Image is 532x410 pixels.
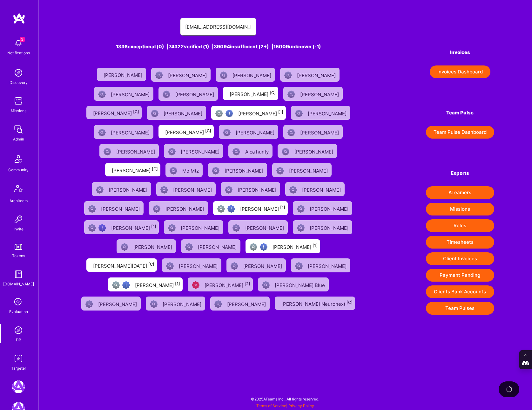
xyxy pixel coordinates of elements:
[283,180,347,199] a: Not Scrubbed[PERSON_NAME]
[426,203,494,215] button: Missions
[232,148,240,155] img: Not Scrubbed
[426,252,494,265] button: Client Invoices
[152,167,158,171] sup: [C]
[225,166,265,174] div: [PERSON_NAME]
[38,391,532,407] div: © 2025 ATeams Inc., All rights reserved.
[214,300,222,308] img: Not Scrubbed
[82,199,146,218] a: Not Scrubbed[PERSON_NAME]
[280,205,285,210] sup: [1]
[98,224,106,232] img: High Potential User
[12,296,24,308] i: icon SelectionTeam
[295,110,303,117] img: Not Scrubbed
[284,72,292,79] img: Not Scrubbed
[168,224,176,232] img: Not Scrubbed
[173,185,213,193] div: [PERSON_NAME]
[232,224,240,232] img: Not Scrubbed
[179,261,219,270] div: [PERSON_NAME]
[9,308,28,315] div: Evaluation
[310,223,350,231] div: [PERSON_NAME]
[300,90,340,98] div: [PERSON_NAME]
[426,50,494,55] h4: Invoices
[297,71,337,79] div: [PERSON_NAME]
[290,218,355,237] a: Not Scrubbed[PERSON_NAME]
[10,79,28,86] div: Discovery
[12,380,25,393] img: A.Team: Leading A.Team's Marketing & DemandGen
[310,204,350,212] div: [PERSON_NAME]
[88,224,96,232] img: Not fully vetted
[227,205,235,213] img: High Potential User
[281,299,353,307] div: [PERSON_NAME] Neuronext
[151,224,156,229] sup: [1]
[208,294,272,313] a: Not Scrubbed[PERSON_NAME]
[275,141,340,161] a: Not Scrubbed[PERSON_NAME]
[245,281,250,286] sup: [2]
[168,71,208,79] div: [PERSON_NAME]
[238,109,283,117] div: [PERSON_NAME]
[205,128,211,133] sup: [C]
[146,199,211,218] a: Not Scrubbed[PERSON_NAME]
[156,122,216,141] a: [PERSON_NAME][C]
[212,167,219,174] img: Not Scrubbed
[159,256,224,275] a: Not Scrubbed[PERSON_NAME]
[240,204,285,212] div: [PERSON_NAME]
[262,281,270,289] img: Not Scrubbed
[165,204,205,212] div: [PERSON_NAME]
[256,403,286,408] a: Terms of Service
[287,91,295,98] img: Not Scrubbed
[150,300,158,308] img: Not Scrubbed
[426,269,494,282] button: Payment Pending
[148,262,154,267] sup: [C]
[426,126,494,139] button: Team Pulse Dashboard
[270,90,276,95] sup: [C]
[133,109,139,114] sup: [C]
[98,299,138,308] div: [PERSON_NAME]
[245,223,285,231] div: [PERSON_NAME]
[168,148,176,155] img: Not Scrubbed
[111,90,151,98] div: [PERSON_NAME]
[175,281,180,286] sup: [1]
[112,166,158,174] div: [PERSON_NAME]
[76,43,360,50] div: 1336 exceptional (0) | 74322 verified (1) | 39094 insufficient (2+) | 15009 unknown (-1)
[84,256,159,275] a: [PERSON_NAME][DATE][C]
[149,65,213,84] a: Not Scrubbed[PERSON_NAME]
[198,242,238,250] div: [PERSON_NAME]
[426,236,494,249] button: Timesheets
[160,186,168,194] img: Not Scrubbed
[278,110,283,114] sup: [1]
[426,302,494,315] button: Team Pulses
[289,186,297,194] img: Not Scrubbed
[88,205,96,213] img: Not Scrubbed
[236,128,276,136] div: [PERSON_NAME]
[275,280,326,289] div: [PERSON_NAME] Blue
[144,103,209,122] a: Not Scrubbed[PERSON_NAME]
[243,261,283,270] div: [PERSON_NAME]
[154,180,218,199] a: Not Scrubbed[PERSON_NAME]
[163,299,203,308] div: [PERSON_NAME]
[226,218,290,237] a: Not Scrubbed[PERSON_NAME]
[281,84,345,103] a: Not Scrubbed[PERSON_NAME]
[135,280,180,289] div: [PERSON_NAME]
[308,109,348,117] div: [PERSON_NAME]
[300,128,340,136] div: [PERSON_NAME]
[426,285,494,298] button: Clients Bank Accounts
[11,182,26,197] img: Architects
[216,122,281,141] a: Not Scrubbed[PERSON_NAME]
[227,299,267,308] div: [PERSON_NAME]
[91,122,156,141] a: Not Scrubbed[PERSON_NAME]
[282,148,289,155] img: Not Scrubbed
[8,167,29,173] div: Community
[278,65,342,84] a: Not Scrubbed[PERSON_NAME]
[14,226,24,232] div: Invite
[302,185,342,193] div: [PERSON_NAME]
[122,281,130,289] img: High Potential User
[11,365,26,372] div: Targeter
[165,127,211,136] div: [PERSON_NAME]
[3,281,34,287] div: [DOMAIN_NAME]
[218,180,283,199] a: Not Scrubbed[PERSON_NAME]
[288,403,314,408] a: Privacy Policy
[98,91,106,98] img: Not Scrubbed
[297,205,305,213] img: Not Scrubbed
[295,262,303,270] img: Not Scrubbed
[243,237,323,256] a: Not fully vettedHigh Potential User[PERSON_NAME][1]
[12,66,25,79] img: discovery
